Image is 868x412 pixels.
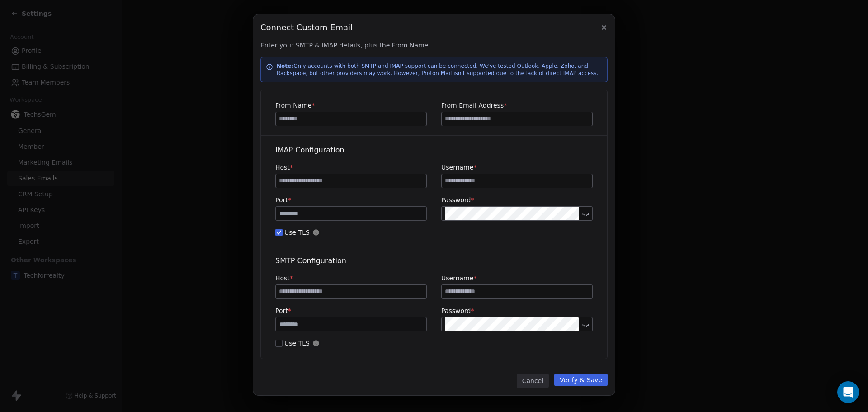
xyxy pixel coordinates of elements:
[260,41,608,50] span: Enter your SMTP & IMAP details, plus the From Name.
[275,306,427,315] label: Port
[275,163,427,172] label: Host
[275,101,427,110] label: From Name
[275,339,593,348] span: Use TLS
[277,62,602,77] p: Only accounts with both SMTP and IMAP support can be connected. We've tested Outlook, Apple, Zoho...
[441,101,593,110] label: From Email Address
[275,256,593,266] div: SMTP Configuration
[441,195,593,204] label: Password
[275,228,593,237] span: Use TLS
[275,339,283,348] button: Use TLS
[554,374,608,386] button: Verify & Save
[260,22,353,33] span: Connect Custom Email
[441,306,593,315] label: Password
[517,374,549,388] button: Cancel
[275,145,593,156] div: IMAP Configuration
[441,274,593,283] label: Username
[277,63,293,69] strong: Note:
[275,195,427,204] label: Port
[275,274,427,283] label: Host
[441,163,593,172] label: Username
[275,228,283,237] button: Use TLS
